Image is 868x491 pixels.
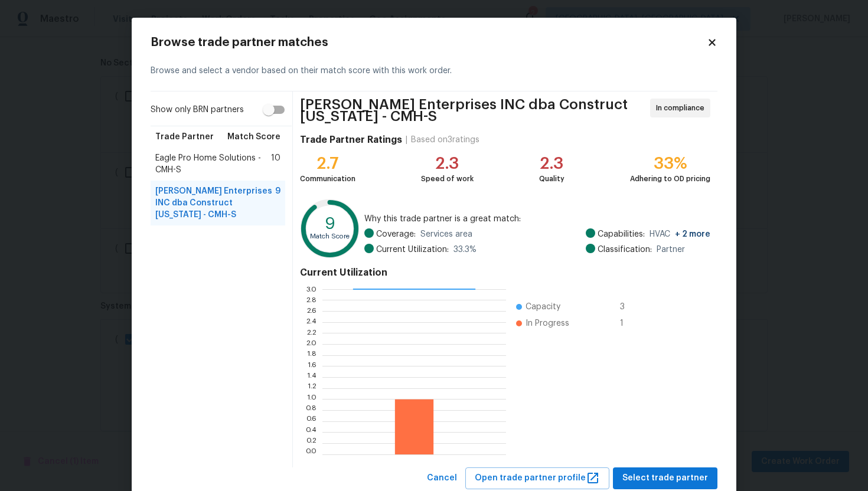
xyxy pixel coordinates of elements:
[526,301,560,313] span: Capacity
[411,134,479,146] div: Based on 3 ratings
[675,230,710,238] span: + 2 more
[155,131,214,143] span: Trade Partner
[598,228,645,240] span: Capabilities:
[630,173,710,185] div: Adhering to OD pricing
[306,286,316,293] text: 3.0
[300,173,355,185] div: Communication
[306,329,316,336] text: 2.2
[620,317,639,329] span: 1
[155,152,271,176] span: Eagle Pro Home Solutions - CMH-S
[300,158,355,169] div: 2.7
[622,471,708,486] span: Select trade partner
[306,440,316,447] text: 0.2
[539,158,564,169] div: 2.3
[420,228,472,240] span: Services area
[325,215,335,232] text: 9
[630,158,710,169] div: 33%
[275,185,280,221] span: 9
[306,341,316,348] text: 2.0
[306,307,316,315] text: 2.6
[421,173,474,185] div: Speed of work
[620,301,639,313] span: 3
[650,228,710,240] span: HVAC
[598,244,652,256] span: Classification:
[155,185,275,221] span: [PERSON_NAME] Enterprises INC dba Construct [US_STATE] - CMH-S
[306,296,316,303] text: 2.8
[364,213,710,225] span: Why this trade partner is a great match:
[307,374,316,381] text: 1.4
[656,102,709,114] span: In compliance
[465,467,609,489] button: Open trade partner profile
[307,395,316,402] text: 1.0
[151,104,244,116] span: Show only BRN partners
[308,362,316,369] text: 1.6
[307,352,316,359] text: 1.8
[305,428,316,436] text: 0.4
[376,228,416,240] span: Coverage:
[300,134,402,146] h4: Trade Partner Ratings
[402,134,411,146] div: |
[657,244,685,256] span: Partner
[613,467,717,489] button: Select trade partner
[422,467,462,489] button: Cancel
[310,233,350,240] text: Match Score
[306,418,316,425] text: 0.6
[306,319,316,326] text: 2.4
[300,267,710,279] h4: Current Utilization
[421,158,474,169] div: 2.3
[305,407,316,414] text: 0.8
[376,244,449,256] span: Current Utilization:
[305,451,316,458] text: 0.0
[427,471,457,486] span: Cancel
[227,131,280,143] span: Match Score
[151,37,707,48] h2: Browse trade partner matches
[453,244,477,256] span: 33.3 %
[475,471,600,486] span: Open trade partner profile
[271,152,280,176] span: 10
[526,317,569,329] span: In Progress
[308,385,316,392] text: 1.2
[151,51,717,91] div: Browse and select a vendor based on their match score with this work order.
[539,173,564,185] div: Quality
[300,99,647,122] span: [PERSON_NAME] Enterprises INC dba Construct [US_STATE] - CMH-S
